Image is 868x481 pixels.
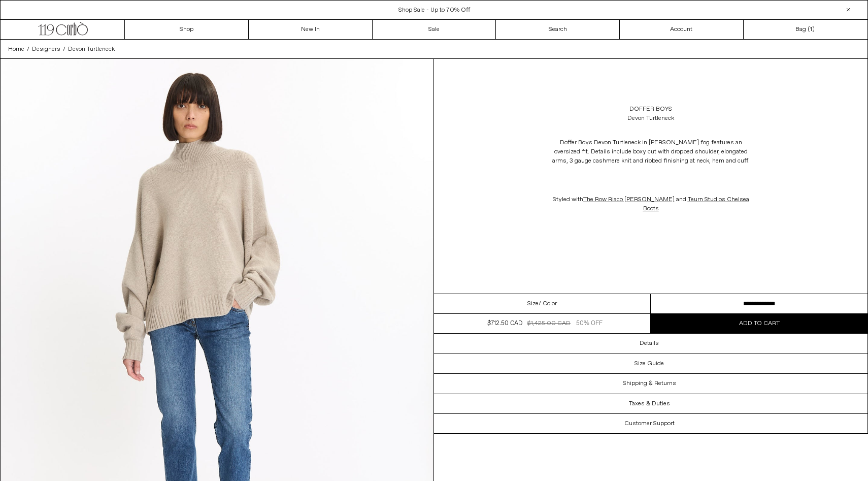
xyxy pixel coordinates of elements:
div: $1,425.00 CAD [527,319,571,328]
a: Search [496,20,620,39]
div: $712.50 CAD [487,319,522,328]
span: Add to cart [739,319,780,328]
a: New In [249,20,373,39]
div: Devon Turtleneck [627,114,674,123]
span: The Row Riaco [PERSON_NAME] [583,196,675,204]
a: Designers [32,45,60,54]
h3: Customer Support [624,420,675,427]
span: Doffer Boys Devon Turtleneck in [PERSON_NAME] fog features an oversized fit. Details include boxy... [552,139,750,165]
a: Home [8,45,24,54]
span: / Color [539,299,557,308]
a: Account [620,20,744,39]
a: Sale [373,20,496,39]
span: / [27,45,29,54]
span: 1 [810,25,812,34]
button: Add to cart [651,314,867,333]
a: Doffer Boys [629,105,672,114]
div: 50% OFF [576,319,603,328]
a: Teurn Studios Chelsea Boots [643,196,749,213]
h3: Details [640,340,659,347]
h3: Shipping & Returns [623,380,676,387]
span: Devon Turtleneck [68,45,115,53]
span: Size [527,299,539,308]
a: Devon Turtleneck [68,45,115,54]
a: Bag () [744,20,867,39]
a: Shop [125,20,249,39]
h3: Taxes & Duties [629,400,670,407]
a: Shop Sale - Up to 70% Off [398,6,470,14]
span: Designers [32,45,60,53]
span: / [63,45,65,54]
a: The Row Riaco [PERSON_NAME] [583,196,676,204]
span: ) [810,25,815,34]
span: Styled with and [553,196,749,213]
h3: Size Guide [635,360,664,367]
span: Home [8,45,24,53]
